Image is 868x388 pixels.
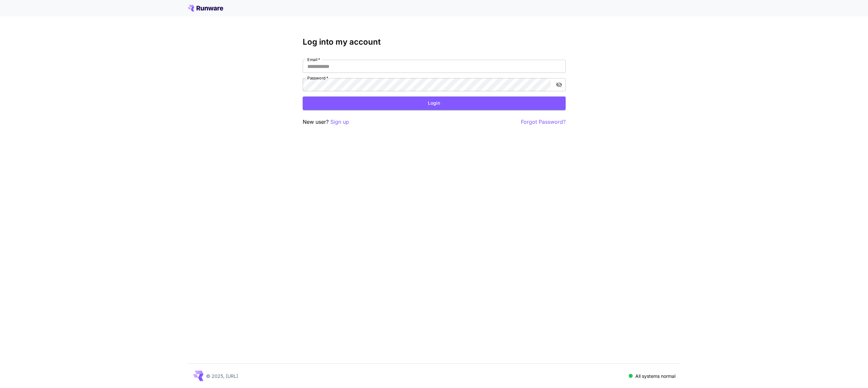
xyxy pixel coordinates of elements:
h3: Log into my account [303,37,566,47]
button: Forgot Password? [521,118,566,126]
p: © 2025, [URL] [206,373,238,379]
label: Email [307,57,320,62]
label: Password [307,75,328,81]
p: New user? [303,118,349,126]
p: All systems normal [635,373,675,379]
button: Login [303,97,566,110]
button: toggle password visibility [553,79,565,91]
button: Sign up [330,118,349,126]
